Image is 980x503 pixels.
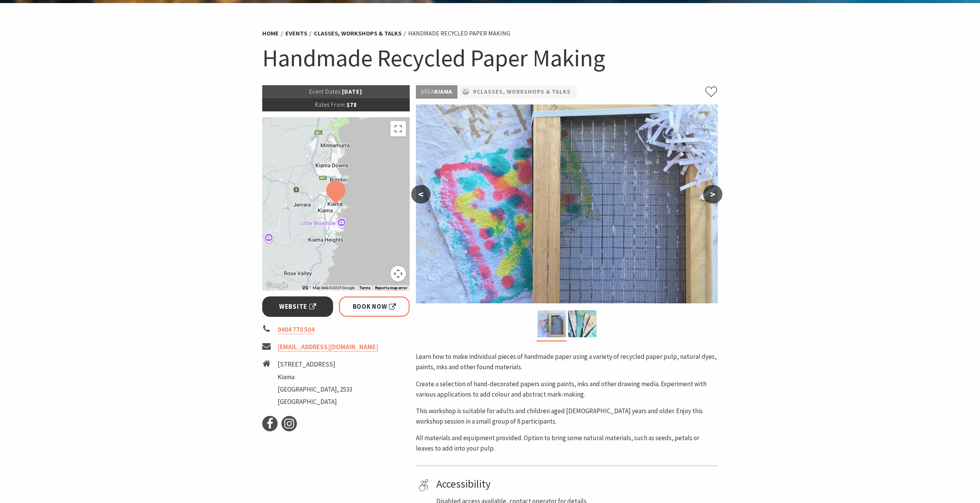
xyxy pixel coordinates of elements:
[339,296,410,317] a: Book Now
[538,310,566,337] img: Handmade Paper
[416,352,718,372] p: Learn how to make individual pieces of handmade paper using a variety of recycled paper pulp, nat...
[278,359,352,370] li: [STREET_ADDRESS]
[262,42,718,74] h1: Handmade Recycled Paper Making
[416,85,457,99] p: Kiama
[359,286,370,290] a: Terms (opens in new tab)
[408,29,510,39] li: Handmade Recycled Paper Making
[416,406,718,427] p: This workshop is suitable for adults and children aged [DEMOGRAPHIC_DATA] years and older. Enjoy ...
[314,29,402,37] a: Classes, Workshops & Talks
[264,281,290,291] a: Open this area in Google Maps (opens a new window)
[411,185,431,204] button: <
[264,281,290,291] img: Google
[262,29,279,37] a: Home
[278,384,352,395] li: [GEOGRAPHIC_DATA], 2533
[278,343,378,352] a: [EMAIL_ADDRESS][DOMAIN_NAME]
[375,286,407,290] a: Report a map error
[303,285,308,291] button: Keyboard shortcuts
[278,372,352,382] li: Kiama
[436,478,715,491] h4: Accessibility
[416,104,718,303] img: Handmade Paper
[473,87,571,97] a: #Classes, Workshops & Talks
[416,379,718,400] p: Create a selection of hand-decorated papers using paints, inks and other drawing media. Experimen...
[262,98,410,111] p: $78
[353,301,396,312] span: Book Now
[421,88,434,95] span: Area
[390,266,406,281] button: Map camera controls
[315,101,347,108] span: Rates From:
[568,310,596,337] img: Recycled Paper
[703,185,722,204] button: >
[278,397,352,407] li: [GEOGRAPHIC_DATA]
[262,296,333,317] a: Website
[416,433,718,454] p: All materials and equipment provided. Option to bring some natural materials, such as seeds, peta...
[278,325,315,334] a: 0404 770 504
[262,85,410,98] p: [DATE]
[313,286,355,290] span: Map data ©2025 Google
[285,29,307,37] a: Events
[390,121,406,136] button: Toggle fullscreen view
[309,88,342,95] span: Event Dates:
[279,301,316,312] span: Website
